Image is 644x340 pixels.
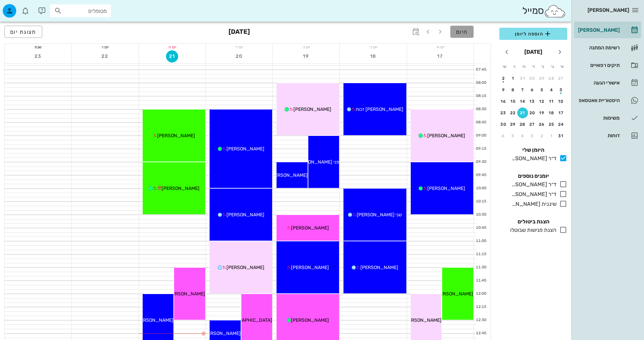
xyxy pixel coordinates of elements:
[517,122,528,127] div: 28
[577,63,620,68] div: תיקים רפואיים
[474,304,488,310] div: 12:15
[574,127,641,144] a: דוחות
[556,99,567,104] div: 10
[499,28,567,40] button: הוספה ליומן
[574,40,641,56] a: רשימת המתנה
[72,44,138,50] div: יום ו׳
[229,26,250,39] h3: [DATE]
[167,291,205,297] span: [PERSON_NAME]
[291,225,329,231] span: [PERSON_NAME]
[556,76,567,81] div: 27
[556,119,567,130] button: 24
[536,96,547,107] button: 12
[536,88,547,92] div: 5
[556,84,567,95] button: 3
[546,119,557,130] button: 25
[527,99,538,104] div: 13
[498,99,509,104] div: 16
[536,99,547,104] div: 12
[509,154,556,163] div: ד״ר [PERSON_NAME]
[32,53,44,59] span: 23
[300,53,312,59] span: 19
[434,50,446,63] button: 17
[536,111,547,115] div: 19
[517,107,528,118] button: 21
[556,130,567,141] button: 31
[474,199,488,204] div: 10:15
[270,172,308,178] span: [PERSON_NAME]
[498,96,509,107] button: 16
[474,133,488,139] div: 09:00
[340,44,406,50] div: יום ב׳
[226,146,264,152] span: [PERSON_NAME]
[291,265,329,270] span: [PERSON_NAME]
[574,75,641,91] a: אישורי הגעה
[139,44,206,50] div: יום ה׳
[474,106,488,112] div: 08:30
[294,159,339,165] span: פני [PERSON_NAME]
[536,130,547,141] button: 2
[508,122,519,127] div: 29
[206,44,272,50] div: יום ד׳
[527,130,538,141] button: 3
[548,61,557,72] th: ב׳
[556,111,567,115] div: 17
[536,122,547,127] div: 26
[519,61,528,72] th: ה׳
[498,133,509,138] div: 6
[136,317,173,323] span: [PERSON_NAME]
[434,53,446,59] span: 17
[474,278,488,284] div: 11:45
[509,61,518,72] th: ו׳
[99,53,111,59] span: 22
[554,46,566,58] button: חודש שעבר
[4,26,42,38] button: תצוגת יום
[556,73,567,84] button: 27
[498,119,509,130] button: 30
[507,226,556,234] div: הצגת פגישות שבוטלו
[166,53,178,59] span: 21
[556,133,567,138] div: 31
[588,7,629,13] span: [PERSON_NAME]
[577,133,620,138] div: דוחות
[474,67,488,73] div: 07:45
[367,53,379,59] span: 18
[498,73,509,84] button: 2
[508,88,519,92] div: 8
[203,331,241,336] span: [PERSON_NAME]
[508,76,519,81] div: 1
[499,172,567,180] h4: יומנים נוספים
[508,73,519,84] button: 1
[517,133,528,138] div: 4
[474,186,488,191] div: 10:00
[498,88,509,92] div: 9
[427,186,465,191] span: [PERSON_NAME]
[474,172,488,178] div: 09:45
[527,73,538,84] button: 30
[166,50,178,63] button: 21
[546,73,557,84] button: 28
[367,50,379,63] button: 18
[536,107,547,118] button: 19
[508,119,519,130] button: 29
[536,76,547,81] div: 29
[474,291,488,297] div: 12:00
[527,111,538,115] div: 20
[509,190,556,198] div: ד״ר [PERSON_NAME]
[474,251,488,257] div: 11:15
[558,61,567,72] th: א׳
[508,130,519,141] button: 5
[517,99,528,104] div: 14
[474,225,488,231] div: 10:45
[5,44,71,50] div: שבת
[509,180,556,189] div: ד״ר [PERSON_NAME]
[536,73,547,84] button: 29
[546,133,557,138] div: 1
[505,30,562,38] span: הוספה ליומן
[508,84,519,95] button: 8
[498,76,509,81] div: 2
[517,88,528,92] div: 7
[527,107,538,118] button: 20
[517,73,528,84] button: 31
[527,84,538,95] button: 6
